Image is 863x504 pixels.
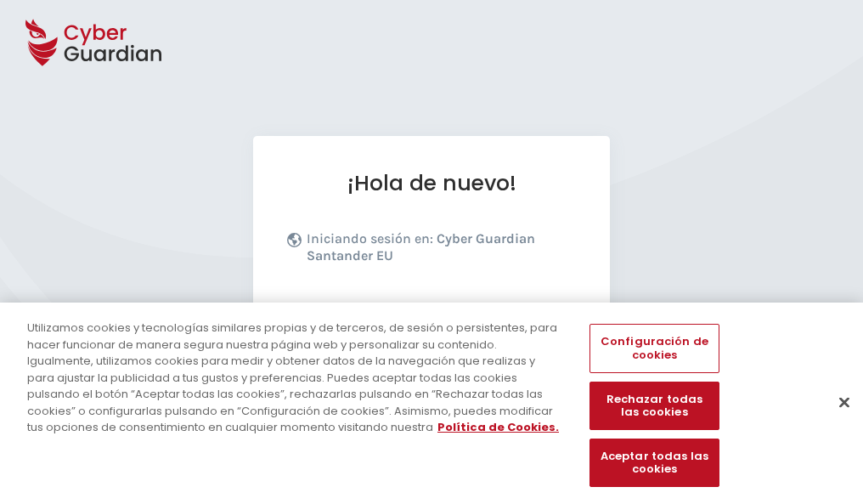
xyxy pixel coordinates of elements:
[437,419,559,435] a: Más información sobre su privacidad, se abre en una nueva pestaña
[27,320,564,436] div: Utilizamos cookies y tecnologías similares propias y de terceros, de sesión o persistentes, para ...
[307,230,535,263] b: Cyber Guardian Santander EU
[826,383,863,421] button: Cerrar
[287,170,576,196] h1: ¡Hola de nuevo!
[589,324,719,372] button: Configuración de cookies, Abre el cuadro de diálogo del centro de preferencias.
[589,439,719,487] button: Aceptar todas las cookies
[307,230,572,273] p: Iniciando sesión en:
[589,382,719,430] button: Rechazar todas las cookies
